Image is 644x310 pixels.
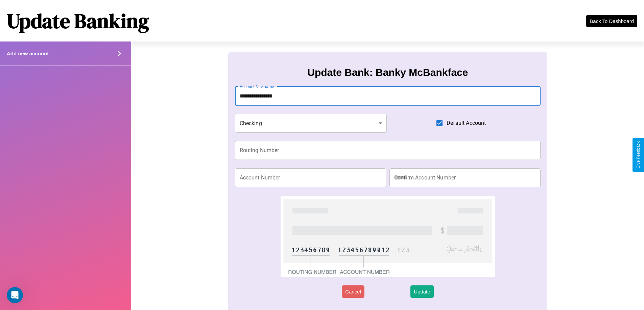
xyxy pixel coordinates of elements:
div: Checking [235,114,387,133]
button: Update [410,285,433,298]
div: Give Feedback [636,141,641,169]
button: Cancel [342,285,364,298]
label: Account Nickname [240,84,274,89]
h1: Update Banking [7,7,149,35]
span: Default Account [447,119,486,127]
img: check [281,196,495,277]
iframe: Intercom live chat [7,287,23,303]
h3: Update Bank: Banky McBankface [307,67,468,78]
button: Back To Dashboard [586,15,637,27]
h4: Add new account [7,51,49,56]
